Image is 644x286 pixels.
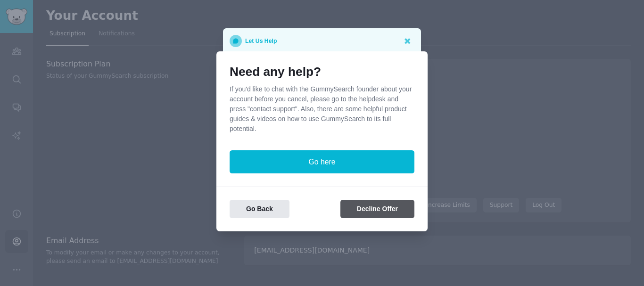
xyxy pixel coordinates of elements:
[340,200,414,218] button: Decline Offer
[245,35,277,47] p: Let Us Help
[230,150,414,173] button: Go here
[230,65,414,80] h1: Need any help?
[230,84,414,134] p: If you'd like to chat with the GummySearch founder about your account before you cancel, please g...
[230,200,289,218] button: Go Back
